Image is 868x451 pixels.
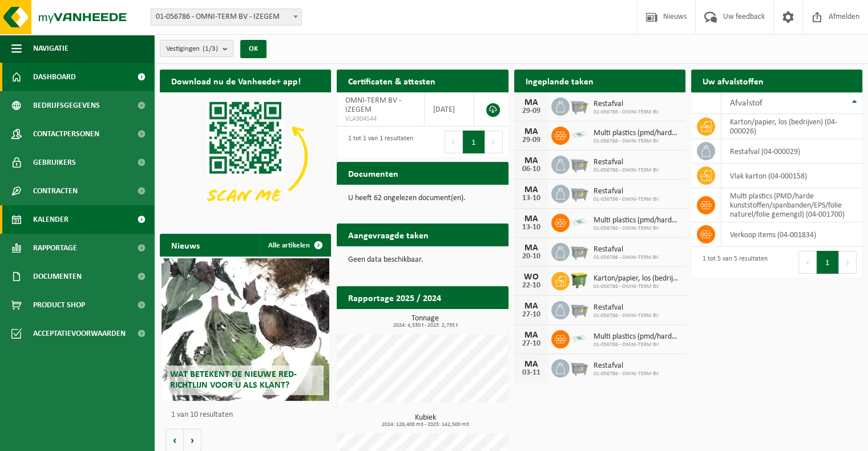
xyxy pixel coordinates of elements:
[33,34,68,63] span: Navigatie
[348,256,496,264] p: Geen data beschikbaar.
[162,258,329,401] a: Wat betekent de nieuwe RED-richtlijn voor u als klant?
[33,205,68,234] span: Kalender
[514,70,605,92] h2: Ingeplande taken
[203,45,218,52] count: (1/3)
[691,70,775,92] h2: Uw afvalstoffen
[520,136,543,144] div: 29-09
[171,411,325,419] p: 1 van 10 resultaten
[520,224,543,231] div: 13-10
[570,241,589,261] img: WB-2500-GAL-GY-01
[594,167,659,174] span: 01-056786 - OMNI-TERM BV
[594,129,680,138] span: Multi plastics (pmd/harde kunststoffen/spanbanden/eps/folie naturel/folie gemeng...
[520,165,543,173] div: 06-10
[594,361,659,371] span: Restafval
[342,129,413,155] div: 1 tot 1 van 1 resultaten
[342,315,508,328] h3: Tonnage
[570,299,589,319] img: WB-2500-GAL-GY-01
[463,131,485,153] button: 1
[342,414,508,428] h3: Kubiek
[259,234,330,257] a: Alle artikelen
[817,251,839,274] button: 1
[594,371,659,377] span: 01-056786 - OMNI-TERM BV
[520,311,543,319] div: 27-10
[730,99,762,108] span: Afvalstof
[839,251,857,274] button: Next
[570,154,589,173] img: WB-2500-GAL-GY-01
[570,357,589,377] img: WB-2500-GAL-GY-01
[520,156,543,165] div: MA
[721,139,862,164] td: restafval (04-000029)
[520,282,543,290] div: 22-10
[485,131,503,153] button: Next
[594,274,680,283] span: Karton/papier, los (bedrijven)
[594,196,659,203] span: 01-056786 - OMNI-TERM BV
[520,302,543,311] div: MA
[594,109,659,116] span: 01-056786 - OMNI-TERM BV
[594,332,680,342] span: Multi plastics (pmd/harde kunststoffen/spanbanden/eps/folie naturel/folie gemeng...
[570,270,589,290] img: WB-1100-HPE-GN-50
[345,115,415,124] span: VLA904544
[520,98,543,107] div: MA
[151,9,301,25] span: 01-056786 - OMNI-TERM BV - IZEGEM
[520,273,543,282] div: WO
[798,251,817,274] button: Previous
[721,114,862,139] td: karton/papier, los (bedrijven) (04-000026)
[33,91,100,120] span: Bedrijfsgegevens
[342,422,508,428] span: 2024: 126,400 m3 - 2025: 142,500 m3
[160,70,312,92] h2: Download nu de Vanheede+ app!
[721,164,862,188] td: vlak karton (04-000158)
[425,92,475,127] td: [DATE]
[721,222,862,247] td: verkoop items (04-001834)
[570,125,589,144] img: LP-SK-00500-LPE-16
[33,63,76,91] span: Dashboard
[520,107,543,115] div: 29-09
[166,40,218,58] span: Vestigingen
[348,194,496,202] p: U heeft 62 ongelezen document(en).
[594,225,680,232] span: 01-056786 - OMNI-TERM BV
[594,158,659,167] span: Restafval
[570,96,589,115] img: WB-2500-GAL-GY-01
[594,283,680,290] span: 01-056786 - OMNI-TERM BV
[170,370,297,390] span: Wat betekent de nieuwe RED-richtlijn voor u als klant?
[594,312,659,319] span: 01-056786 - OMNI-TERM BV
[33,262,82,291] span: Documenten
[33,291,85,319] span: Product Shop
[570,183,589,202] img: WB-2500-GAL-GY-01
[337,70,447,92] h2: Certificaten & attesten
[697,250,768,275] div: 1 tot 5 van 5 resultaten
[520,127,543,136] div: MA
[594,187,659,196] span: Restafval
[520,369,543,377] div: 03-11
[520,185,543,194] div: MA
[423,308,507,331] a: Bekijk rapportage
[160,92,331,221] img: Download de VHEPlus App
[151,9,302,26] span: 01-056786 - OMNI-TERM BV - IZEGEM
[160,40,233,57] button: Vestigingen(1/3)
[570,328,589,348] img: LP-SK-00500-LPE-16
[33,148,76,177] span: Gebruikers
[594,342,680,348] span: 01-056786 - OMNI-TERM BV
[520,331,543,340] div: MA
[594,254,659,261] span: 01-056786 - OMNI-TERM BV
[33,120,99,148] span: Contactpersonen
[33,319,126,348] span: Acceptatievoorwaarden
[337,162,410,184] h2: Documenten
[240,40,267,58] button: OK
[594,216,680,225] span: Multi plastics (pmd/harde kunststoffen/spanbanden/eps/folie naturel/folie gemeng...
[721,188,862,222] td: multi plastics (PMD/harde kunststoffen/spanbanden/EPS/folie naturel/folie gemengd) (04-001700)
[594,138,680,145] span: 01-056786 - OMNI-TERM BV
[520,194,543,202] div: 13-10
[594,100,659,109] span: Restafval
[520,360,543,369] div: MA
[520,214,543,224] div: MA
[520,253,543,261] div: 20-10
[570,212,589,231] img: LP-SK-00500-LPE-16
[337,286,453,308] h2: Rapportage 2025 / 2024
[520,340,543,348] div: 27-10
[594,245,659,254] span: Restafval
[342,323,508,328] span: 2024: 4,530 t - 2025: 2,735 t
[33,234,77,262] span: Rapportage
[520,243,543,253] div: MA
[160,234,211,256] h2: Nieuws
[345,96,401,114] span: OMNI-TERM BV - IZEGEM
